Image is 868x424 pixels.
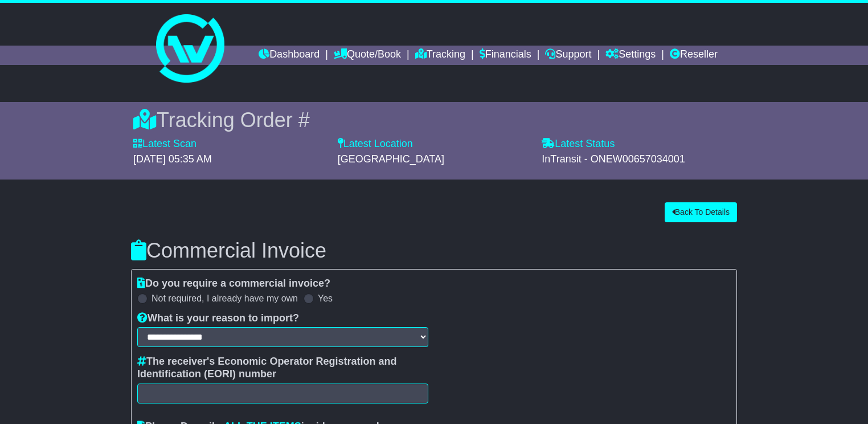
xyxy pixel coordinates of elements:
a: Tracking [415,46,465,65]
span: [GEOGRAPHIC_DATA] [338,153,444,165]
span: [DATE] 05:35 AM [133,153,212,165]
label: What is your reason to import? [137,312,299,325]
a: Financials [480,46,531,65]
button: Back To Details [665,202,737,222]
span: InTransit - ONEW00657034001 [542,153,685,165]
h3: Commercial Invoice [131,239,737,262]
label: Latest Location [338,138,413,150]
a: Reseller [670,46,718,65]
label: Latest Scan [133,138,196,150]
div: Tracking Order # [133,108,735,132]
a: Support [545,46,591,65]
label: Not required, I already have my own [152,293,298,304]
label: Latest Status [542,138,615,150]
a: Quote/Book [334,46,401,65]
a: Dashboard [259,46,320,65]
label: Do you require a commercial invoice? [137,278,330,290]
label: Yes [318,293,333,304]
a: Settings [605,46,656,65]
label: The receiver's Economic Operator Registration and Identification (EORI) number [137,356,428,380]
